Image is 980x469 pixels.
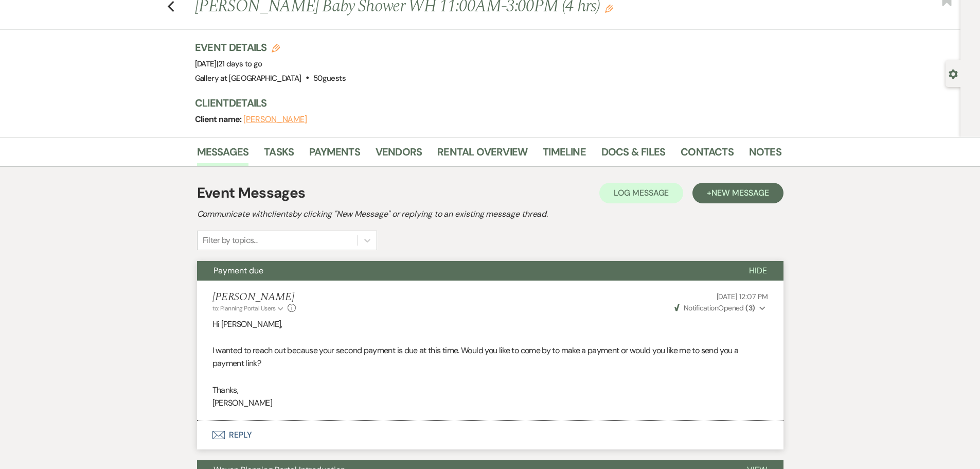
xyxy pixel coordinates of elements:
[212,304,286,313] button: to: Planning Portal Users
[309,144,360,166] a: Payments
[674,303,755,312] span: Opened
[212,304,276,312] span: to: Planning Portal Users
[749,265,767,276] span: Hide
[218,59,262,69] span: 21 days to go
[711,187,769,198] span: New Message
[212,291,296,304] h5: [PERSON_NAME]
[692,183,783,203] button: +New Message
[543,144,586,166] a: Timeline
[437,144,527,166] a: Rental Overview
[195,73,301,83] span: Gallery at [GEOGRAPHIC_DATA]
[605,4,613,13] button: Edit
[212,318,768,331] p: Hi [PERSON_NAME],
[197,261,733,281] button: Payment due
[212,396,768,410] p: [PERSON_NAME]
[601,144,665,166] a: Docs & Files
[197,182,306,204] h1: Event Messages
[264,144,294,166] a: Tasks
[733,261,783,281] button: Hide
[197,421,783,449] button: Reply
[195,96,771,110] h3: Client Details
[212,384,768,397] p: Thanks,
[213,265,263,276] span: Payment due
[197,144,249,166] a: Messages
[745,303,755,312] strong: ( 3 )
[376,144,422,166] a: Vendors
[599,183,683,203] button: Log Message
[684,303,718,312] span: Notification
[217,59,262,69] span: |
[243,115,307,124] button: [PERSON_NAME]
[212,344,768,370] p: I wanted to reach out because your second payment is due at this time. Would you like to come by ...
[614,187,669,198] span: Log Message
[717,292,768,301] span: [DATE] 12:07 PM
[749,144,781,166] a: Notes
[195,114,244,125] span: Client name:
[681,144,734,166] a: Contacts
[195,59,262,69] span: [DATE]
[313,73,346,83] span: 50 guests
[195,40,346,55] h3: Event Details
[949,68,958,78] button: Open lead details
[673,303,768,314] button: NotificationOpened (3)
[203,234,258,247] div: Filter by topics...
[197,208,783,220] h2: Communicate with clients by clicking "New Message" or replying to an existing message thread.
